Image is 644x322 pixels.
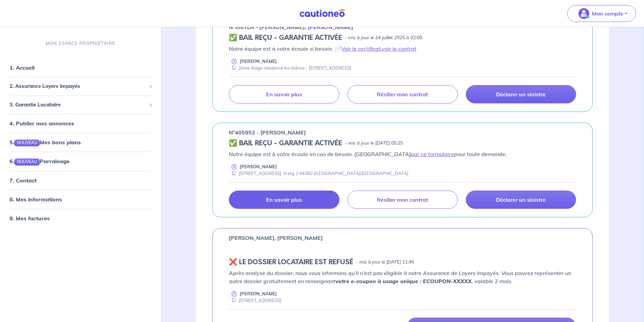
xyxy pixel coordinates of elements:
[46,40,115,47] p: MON ESPACE PROPRIÉTAIRE
[3,61,158,74] div: 1. Accueil
[229,45,576,53] p: Notre équipe est à votre écoute si besoin. 📄 ,
[341,45,381,52] a: Voir le certificat
[229,258,353,266] h5: ❌️️ LE DOSSIER LOCATAIRE EST REFUSÉ
[9,120,74,127] a: 4. Publier mes annonces
[9,177,37,184] a: 7. Contact
[229,150,576,158] p: Notre équipe est à votre écoute en cas de besoin. [GEOGRAPHIC_DATA] pour toute demande.
[229,191,339,209] a: En savoir plus
[592,9,623,18] p: Mon compte
[348,191,458,209] a: Résilier mon contrat
[229,139,342,147] h5: ✅ BAIL REÇU - GARANTIE ACTIVÉE
[229,34,576,42] div: state: CONTRACT-VALIDATED, Context: NEW,MAYBE-CERTIFICATE,COLOCATION,LESSOR-DOCUMENTS
[229,65,351,71] div: 2ème étage résidence les chênes - [STREET_ADDRESS]
[335,278,472,284] strong: votre e-coupon à usage unique : ECOUPON-XXXXX
[9,64,34,71] a: 1. Accueil
[9,215,50,222] a: 9. Mes factures
[229,258,576,266] div: state: REJECTED, Context: NEW,MAYBE-CERTIFICATE,RELATIONSHIP,LESSOR-DOCUMENTS
[3,193,158,206] div: 8. Mes informations
[567,5,636,22] button: illu_account_valid_menu.svgMon compte
[356,259,414,266] p: - mis à jour le [DATE] 11:45
[9,82,146,90] span: 2. Assurance Loyers Impayés
[229,85,339,103] a: En savoir plus
[3,212,158,225] div: 9. Mes factures
[229,269,576,285] p: Après analyse du dossier, nous vous informons qu’il n’est pas éligible à notre Assurance de Loyer...
[9,101,146,109] span: 3. Garantie Locataire
[578,8,589,19] img: illu_account_valid_menu.svg
[9,139,81,146] a: 5.NOUVEAUMes bons plans
[3,135,158,149] div: 5.NOUVEAUMes bons plans
[266,196,302,203] p: En savoir plus
[348,85,458,103] a: Résilier mon contrat
[9,158,70,165] a: 6.NOUVEAUParrainage
[377,91,428,98] p: Résilier mon contrat
[240,164,277,170] p: [PERSON_NAME]
[377,196,428,203] p: Résilier mon contrat
[9,196,62,203] a: 8. Mes informations
[3,174,158,187] div: 7. Contact
[229,297,281,304] div: [STREET_ADDRESS]
[496,196,546,203] p: Déclarer un sinistre
[229,34,342,42] h5: ✅ BAIL REÇU - GARANTIE ACTIVÉE
[240,58,277,65] p: [PERSON_NAME]
[466,191,576,209] a: Déclarer un sinistre
[229,23,353,31] p: n°t0uYLA - [PERSON_NAME], [PERSON_NAME]
[3,80,158,93] div: 2. Assurance Loyers Impayés
[3,117,158,130] div: 4. Publier mes annonces
[229,128,306,137] p: n°405952 - [PERSON_NAME]
[240,291,277,297] p: [PERSON_NAME]
[466,85,576,103] a: Déclarer un sinistre
[345,34,422,41] p: - mis à jour le 24 juillet 2025 à 02:00
[3,98,158,112] div: 3. Garantie Locataire
[266,91,302,98] p: En savoir plus
[229,234,323,242] p: [PERSON_NAME], [PERSON_NAME]
[229,170,408,177] div: [STREET_ADDRESS]. H etg 2 94360 [GEOGRAPHIC_DATA]/[GEOGRAPHIC_DATA]
[496,91,546,98] p: Déclarer un sinistre
[345,140,403,147] p: - mis à jour le [DATE] 05:25
[411,151,454,157] a: par ce formulaire
[382,45,416,52] a: voir le contrat
[229,139,576,147] div: state: CONTRACT-VALIDATED, Context: ,MAYBE-CERTIFICATE,,LESSOR-DOCUMENTS,IS-ODEALIM
[297,9,348,18] img: Cautioneo
[3,155,158,168] div: 6.NOUVEAUParrainage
